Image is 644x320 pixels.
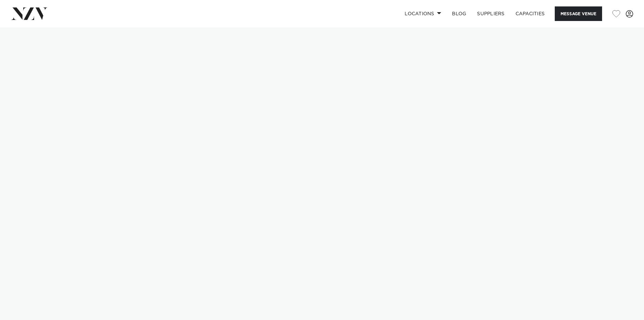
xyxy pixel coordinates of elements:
button: Message Venue [555,6,602,21]
img: nzv-logo.png [11,7,48,20]
a: BLOG [447,6,472,21]
a: SUPPLIERS [472,6,510,21]
a: Locations [399,6,447,21]
a: Capacities [510,6,550,21]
